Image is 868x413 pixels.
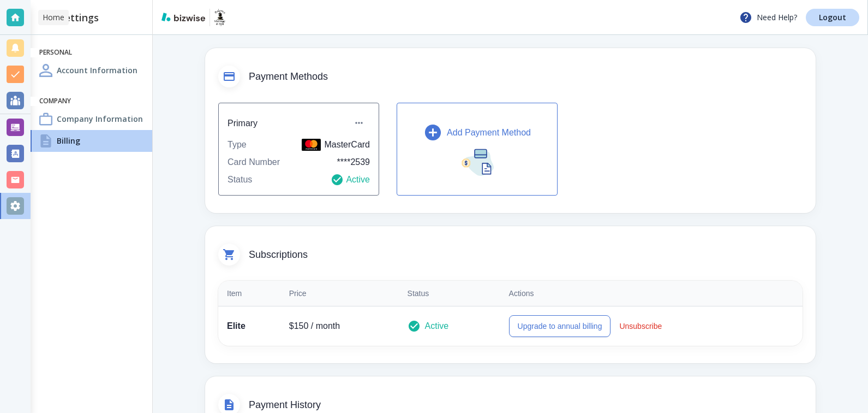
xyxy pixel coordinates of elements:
[214,9,225,26] img: Balance Massage and Spa
[249,399,803,411] span: Payment History
[289,320,390,333] p: $ 150 / month
[57,113,143,125] h4: Company Information
[399,281,500,306] th: Status
[425,320,449,333] p: Active
[31,108,152,130] a: Company InformationCompany Information
[39,48,143,57] h6: Personal
[302,138,370,151] p: MasterCard
[249,71,803,83] span: Payment Methods
[228,116,258,130] h6: Primary
[302,139,321,151] img: MasterCard
[806,9,859,26] a: Logout
[43,12,64,23] p: Home
[161,13,205,21] img: bizwise
[615,315,666,337] button: Unsubscribe
[31,130,152,152] a: BillingBilling
[41,10,99,25] h2: Settings
[31,60,152,81] a: Account InformationAccount Information
[218,281,280,306] th: Item
[249,249,803,261] span: Subscriptions
[500,281,803,306] th: Actions
[280,281,399,306] th: Price
[39,97,143,106] h6: Company
[447,126,531,139] p: Add Payment Method
[228,156,280,169] p: Card Number
[739,11,797,24] p: Need Help?
[819,14,846,21] p: Logout
[227,320,272,333] p: Elite
[57,135,80,146] h4: Billing
[397,103,558,196] button: Add Payment Method
[228,138,247,151] p: Type
[57,64,137,76] h4: Account Information
[509,315,611,337] button: Upgrade to annual billing
[228,173,252,186] p: Status
[331,173,370,186] p: Active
